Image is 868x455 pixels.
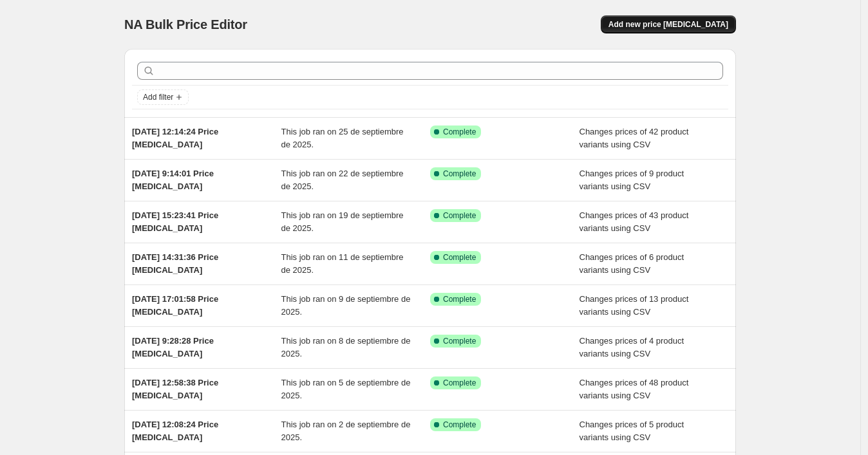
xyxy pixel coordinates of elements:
[281,127,404,149] span: This job ran on 25 de septiembre de 2025.
[132,169,214,191] span: [DATE] 9:14:01 Price [MEDICAL_DATA]
[132,210,218,233] span: [DATE] 15:23:41 Price [MEDICAL_DATA]
[132,252,218,275] span: [DATE] 14:31:36 Price [MEDICAL_DATA]
[281,378,411,400] span: This job ran on 5 de septiembre de 2025.
[132,294,218,317] span: [DATE] 17:01:58 Price [MEDICAL_DATA]
[580,294,689,317] span: Changes prices of 13 product variants using CSV
[443,420,476,430] span: Complete
[132,336,214,358] span: [DATE] 9:28:28 Price [MEDICAL_DATA]
[124,17,247,32] span: NA Bulk Price Editor
[137,89,189,105] button: Add filter
[281,252,404,275] span: This job ran on 11 de septiembre de 2025.
[443,336,476,346] span: Complete
[443,294,476,304] span: Complete
[281,420,411,442] span: This job ran on 2 de septiembre de 2025.
[143,92,173,102] span: Add filter
[580,378,689,400] span: Changes prices of 48 product variants using CSV
[443,127,476,137] span: Complete
[580,252,684,275] span: Changes prices of 6 product variants using CSV
[281,294,411,317] span: This job ran on 9 de septiembre de 2025.
[281,169,404,191] span: This job ran on 22 de septiembre de 2025.
[281,336,411,358] span: This job ran on 8 de septiembre de 2025.
[580,127,689,149] span: Changes prices of 42 product variants using CSV
[443,210,476,221] span: Complete
[580,169,684,191] span: Changes prices of 9 product variants using CSV
[580,420,684,442] span: Changes prices of 5 product variants using CSV
[132,378,218,400] span: [DATE] 12:58:38 Price [MEDICAL_DATA]
[443,169,476,179] span: Complete
[580,210,689,233] span: Changes prices of 43 product variants using CSV
[443,378,476,388] span: Complete
[132,420,218,442] span: [DATE] 12:08:24 Price [MEDICAL_DATA]
[580,336,684,358] span: Changes prices of 4 product variants using CSV
[609,19,728,30] span: Add new price [MEDICAL_DATA]
[132,127,218,149] span: [DATE] 12:14:24 Price [MEDICAL_DATA]
[443,252,476,263] span: Complete
[281,210,404,233] span: This job ran on 19 de septiembre de 2025.
[601,15,736,33] button: Add new price [MEDICAL_DATA]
